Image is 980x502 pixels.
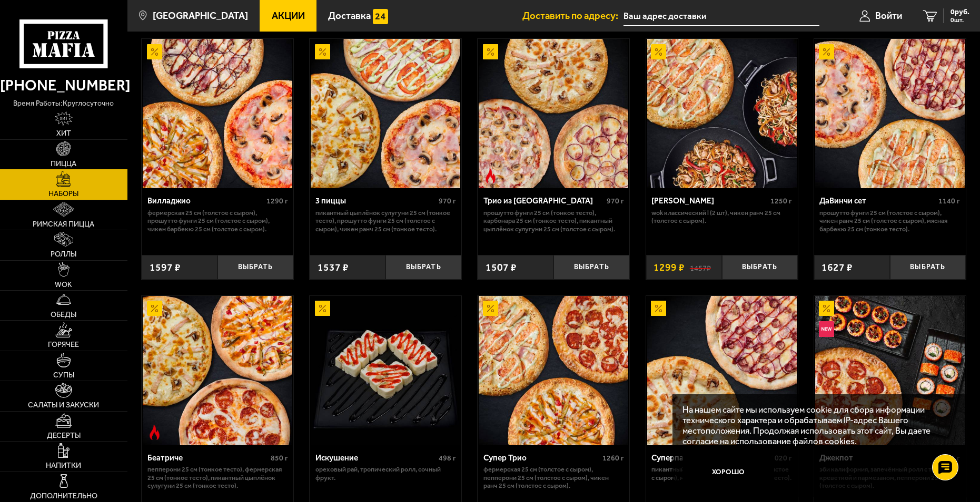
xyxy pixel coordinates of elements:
[33,221,94,228] span: Римская пицца
[51,251,76,258] span: Роллы
[142,296,293,445] a: АкционныйОстрое блюдоБеатриче
[646,296,798,445] a: АкционныйСуперпара
[143,296,292,445] img: Беатриче
[654,262,685,272] span: 1299 ₽
[951,17,969,23] span: 0 шт.
[143,39,292,188] img: Вилладжио
[647,296,797,445] img: Суперпара
[819,44,834,59] img: Акционный
[483,44,498,59] img: Акционный
[315,453,436,463] div: Искушение
[486,262,517,272] span: 1507 ₽
[607,197,624,206] span: 970 г
[814,39,966,188] a: АкционныйДаВинчи сет
[875,11,902,21] span: Войти
[890,255,966,280] button: Выбрать
[28,402,99,409] span: Салаты и закуски
[722,255,798,280] button: Выбрать
[651,301,666,316] img: Акционный
[815,39,965,188] img: ДаВинчи сет
[483,209,624,233] p: Прошутто Фунги 25 см (тонкое тесто), Карбонара 25 см (тонкое тесто), Пикантный цыплёнок сулугуни ...
[53,372,74,379] span: Супы
[147,453,268,463] div: Беатриче
[318,262,349,272] span: 1537 ₽
[147,44,162,59] img: Акционный
[310,39,461,188] a: Акционный3 пиццы
[553,255,629,280] button: Выбрать
[951,8,969,16] span: 0 руб.
[646,39,798,188] a: АкционныйВилла Капри
[814,296,966,445] a: АкционныйНовинкаДжекпот
[651,196,768,206] div: [PERSON_NAME]
[48,341,79,349] span: Горячее
[55,281,72,289] span: WOK
[311,39,460,188] img: 3 пиццы
[651,465,792,481] p: Пикантный цыплёнок сулугуни 30 см (толстое с сыром), Мясная Барбекю 30 см (тонкое тесто).
[819,209,960,233] p: Прошутто Фунги 25 см (толстое с сыром), Чикен Ранч 25 см (толстое с сыром), Мясная Барбекю 25 см ...
[272,11,305,21] span: Акции
[821,262,853,272] span: 1627 ₽
[483,196,604,206] div: Трио из [GEOGRAPHIC_DATA]
[483,168,498,183] img: Острое блюдо
[483,301,498,316] img: Акционный
[602,454,624,463] span: 1260 г
[30,493,97,500] span: Дополнительно
[479,39,628,188] img: Трио из Рио
[147,209,288,233] p: Фермерская 25 см (толстое с сыром), Прошутто Фунги 25 см (толстое с сыром), Чикен Барбекю 25 см (...
[315,196,436,206] div: 3 пиццы
[271,454,288,463] span: 850 г
[147,465,288,490] p: Пепперони 25 см (тонкое тесто), Фермерская 25 см (тонкое тесто), Пикантный цыплёнок сулугуни 25 с...
[46,462,81,469] span: Напитки
[56,130,71,137] span: Хит
[147,301,162,316] img: Акционный
[315,301,330,316] img: Акционный
[483,465,624,490] p: Фермерская 25 см (толстое с сыром), Пепперони 25 см (толстое с сыром), Чикен Ранч 25 см (толстое ...
[651,209,792,225] p: Wok классический L (2 шт), Чикен Ранч 25 см (толстое с сыром).
[47,432,81,439] span: Десерты
[819,321,834,336] img: Новинка
[770,197,792,206] span: 1250 г
[478,296,629,445] a: АкционныйСупер Трио
[938,197,960,206] span: 1140 г
[651,44,666,59] img: Акционный
[682,456,774,487] button: Хорошо
[647,39,797,188] img: Вилла Капри
[478,39,629,188] a: АкционныйОстрое блюдоТрио из Рио
[439,454,456,463] span: 498 г
[819,301,834,316] img: Акционный
[690,262,711,272] s: 1457 ₽
[310,296,461,445] a: АкционныйИскушение
[315,44,330,59] img: Акционный
[315,209,456,233] p: Пикантный цыплёнок сулугуни 25 см (тонкое тесто), Прошутто Фунги 25 см (толстое с сыром), Чикен Р...
[385,255,461,280] button: Выбрать
[266,197,288,206] span: 1290 г
[311,296,460,445] img: Искушение
[153,11,248,21] span: [GEOGRAPHIC_DATA]
[483,453,600,463] div: Супер Трио
[51,160,76,168] span: Пицца
[373,9,388,24] img: 15daf4d41897b9f0e9f617042186c801.svg
[623,6,819,26] input: Ваш адрес доставки
[651,453,768,463] div: Суперпара
[439,197,456,206] span: 970 г
[48,190,78,198] span: Наборы
[147,425,162,440] img: Острое блюдо
[819,196,936,206] div: ДаВинчи сет
[328,11,371,21] span: Доставка
[51,311,76,319] span: Обеды
[150,262,181,272] span: 1597 ₽
[522,11,623,21] span: Доставить по адресу:
[315,465,456,481] p: Ореховый рай, Тропический ролл, Сочный фрукт.
[142,39,293,188] a: АкционныйВилладжио
[815,296,965,445] img: Джекпот
[682,404,950,446] p: На нашем сайте мы используем cookie для сбора информации технического характера и обрабатываем IP...
[479,296,628,445] img: Супер Трио
[217,255,293,280] button: Выбрать
[147,196,264,206] div: Вилладжио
